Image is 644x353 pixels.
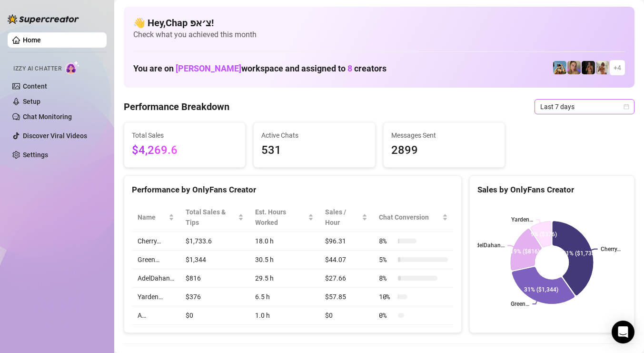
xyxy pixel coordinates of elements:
text: Cherry… [601,246,621,252]
div: Est. Hours Worked [255,207,307,228]
span: Izzy AI Chatter [13,64,61,73]
span: 10 % [379,292,394,302]
text: AdelDahan… [472,242,505,249]
span: Total Sales [132,130,238,141]
a: Discover Viral Videos [23,132,87,140]
img: Babydanix [553,61,566,74]
text: Yarden… [511,217,533,223]
span: calendar [624,104,629,110]
img: Green [596,61,609,74]
span: 8 % [379,236,394,246]
span: Name [138,212,167,222]
td: Cherry… [132,232,180,251]
span: Messages Sent [391,130,497,141]
img: AI Chatter [65,61,80,74]
text: Green… [511,301,529,307]
td: $816 [180,269,249,288]
td: 29.5 h [249,269,320,288]
td: $376 [180,288,249,306]
span: Sales / Hour [325,207,360,228]
span: + 4 [614,62,621,73]
a: Chat Monitoring [23,113,72,121]
td: 1.0 h [249,306,320,325]
h4: Performance Breakdown [124,100,229,113]
div: Performance by OnlyFans Creator [132,183,454,196]
span: Active Chats [261,130,367,141]
td: AdelDahan… [132,269,180,288]
img: Cherry [567,61,581,74]
td: $44.07 [319,251,373,269]
img: logo-BBDzfeDw.svg [8,14,79,24]
td: Yarden… [132,288,180,306]
a: Content [23,82,47,90]
td: A… [132,306,180,325]
h4: 👋 Hey, Chap צ׳אפ ! [133,16,625,30]
th: Chat Conversion [373,203,454,232]
td: $1,344 [180,251,249,269]
td: $27.66 [319,269,373,288]
img: the_bohema [582,61,595,74]
th: Sales / Hour [319,203,373,232]
span: $4,269.6 [132,141,238,160]
span: Chat Conversion [379,212,440,222]
td: 6.5 h [249,288,320,306]
th: Name [132,203,180,232]
span: 5 % [379,254,394,265]
a: Setup [23,98,40,105]
span: Check what you achieved this month [133,30,625,40]
span: Total Sales & Tips [186,207,236,228]
td: 18.0 h [249,232,320,251]
th: Total Sales & Tips [180,203,249,232]
td: $96.31 [319,232,373,251]
a: Home [23,36,41,44]
td: Green… [132,251,180,269]
span: 0 % [379,310,394,321]
td: $0 [319,306,373,325]
td: $0 [180,306,249,325]
span: [PERSON_NAME] [176,63,241,73]
a: Settings [23,151,48,159]
div: Open Intercom Messenger [612,321,634,343]
td: 30.5 h [249,251,320,269]
span: 8 % [379,273,394,283]
span: Last 7 days [540,100,629,114]
span: 8 [347,63,352,73]
div: Sales by OnlyFans Creator [477,183,626,196]
h1: You are on workspace and assigned to creators [133,63,386,74]
td: $1,733.6 [180,232,249,251]
span: 531 [261,141,367,160]
td: $57.85 [319,288,373,306]
span: 2899 [391,141,497,160]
